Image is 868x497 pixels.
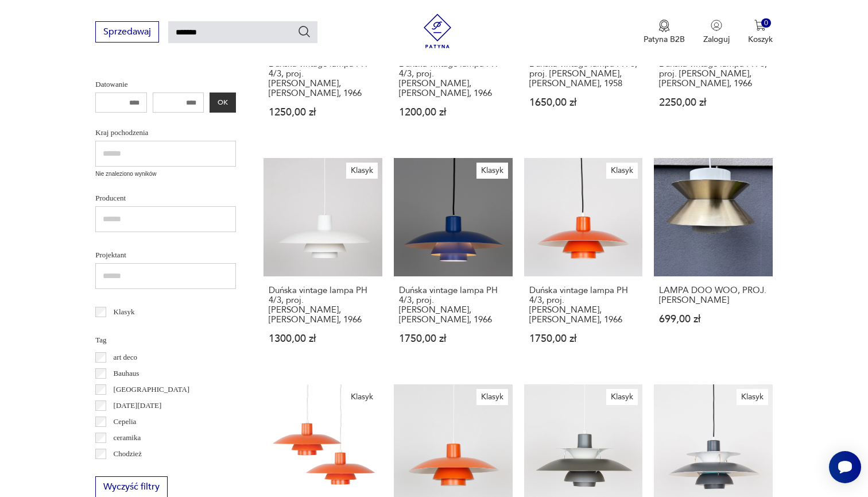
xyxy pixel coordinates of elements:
[399,334,507,344] p: 1750,00 zł
[711,20,722,31] img: Ikonka użytkownika
[644,20,685,45] a: Ikona medaluPatyna B2B
[529,334,638,344] p: 1750,00 zł
[420,14,455,48] img: Patyna - sklep z meblami i dekoracjami vintage
[269,59,377,98] h3: Duńska vintage lampa PH 4/3, proj. [PERSON_NAME], [PERSON_NAME], 1966
[263,158,382,367] a: KlasykDuńska vintage lampa PH 4/3, proj. Poul Henningsen, Louis Poulsen, 1966Duńska vintage lampa...
[114,415,137,428] p: Cepelia
[644,20,685,45] button: Patyna B2B
[748,20,773,45] button: 0Koszyk
[114,367,139,380] p: Bauhaus
[644,34,685,45] p: Patyna B2B
[269,107,377,117] p: 1250,00 zł
[95,192,236,205] p: Producent
[399,286,507,325] h3: Duńska vintage lampa PH 4/3, proj. [PERSON_NAME], [PERSON_NAME], 1966
[269,334,377,344] p: 1300,00 zł
[658,20,670,32] img: Ikona medalu
[95,78,236,91] p: Datowanie
[114,431,141,444] p: ceramika
[529,286,638,325] h3: Duńska vintage lampa PH 4/3, proj. [PERSON_NAME], [PERSON_NAME], 1966
[399,59,507,98] h3: Duńska vintage lampa PH 4/3, proj. [PERSON_NAME], [PERSON_NAME], 1966
[394,158,513,367] a: KlasykDuńska vintage lampa PH 4/3, proj. Poul Henningsen, Louis Poulsen, 1966Duńska vintage lampa...
[761,18,771,28] div: 0
[399,107,507,117] p: 1200,00 zł
[269,286,377,325] h3: Duńska vintage lampa PH 4/3, proj. [PERSON_NAME], [PERSON_NAME], 1966
[114,351,138,364] p: art deco
[95,249,236,261] p: Projektant
[659,286,768,305] h3: LAMPA DOO WOO, PROJ. [PERSON_NAME]
[114,448,142,460] p: Chodzież
[703,34,730,45] p: Zaloguj
[829,451,861,483] iframe: Smartsupp widget button
[210,93,236,113] button: OK
[114,464,141,476] p: Ćmielów
[114,399,162,412] p: [DATE][DATE]
[654,158,773,367] a: LAMPA DOO WOO, PROJ. LOUIS POULSENLAMPA DOO WOO, PROJ. [PERSON_NAME]699,00 zł
[529,59,638,88] h3: Duńska vintage lampa PH 5, proj. [PERSON_NAME], [PERSON_NAME], 1958
[703,20,730,45] button: Zaloguj
[95,169,236,179] p: Nie znaleziono wyników
[529,98,638,107] p: 1650,00 zł
[95,126,236,139] p: Kraj pochodzenia
[748,34,773,45] p: Koszyk
[95,29,159,37] a: Sprzedawaj
[754,20,766,31] img: Ikona koszyka
[114,383,190,396] p: [GEOGRAPHIC_DATA]
[95,334,236,346] p: Tag
[659,314,768,324] p: 699,00 zł
[524,158,643,367] a: KlasykDuńska vintage lampa PH 4/3, proj. Poul Henningsen, Louis Poulsen, 1966Duńska vintage lampa...
[659,59,768,88] h3: Duńska vintage lampa PH 5, proj. [PERSON_NAME], [PERSON_NAME], 1966
[95,21,159,43] button: Sprzedawaj
[659,98,768,107] p: 2250,00 zł
[297,25,311,38] button: Szukaj
[114,306,135,318] p: Klasyk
